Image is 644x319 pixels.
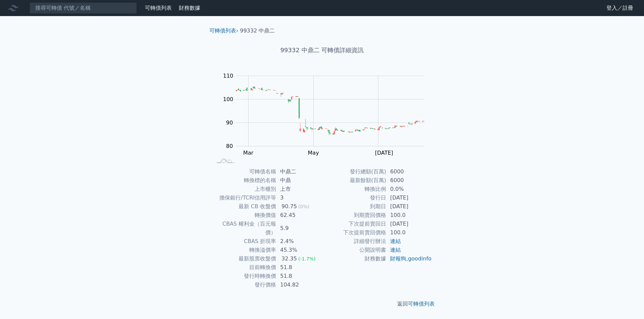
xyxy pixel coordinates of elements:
[276,167,322,176] td: 中鼎二
[322,185,386,193] td: 轉換比例
[390,238,401,244] a: 連結
[322,167,386,176] td: 發行總額(百萬)
[212,176,276,185] td: 轉換標的名稱
[212,202,276,211] td: 最新 CB 收盤價
[322,220,386,228] td: 下次提前賣回日
[386,185,432,193] td: 0.0%
[386,254,432,263] td: ,
[212,220,276,237] td: CBAS 權利金（百元報價）
[223,96,233,102] tspan: 100
[204,300,440,308] p: 返回
[212,263,276,272] td: 目前轉換價
[276,237,322,246] td: 2.4%
[390,255,406,262] a: 財報狗
[223,73,233,79] tspan: 110
[386,220,432,228] td: [DATE]
[212,185,276,193] td: 上市櫃別
[212,237,276,246] td: CBAS 折現率
[322,237,386,246] td: 詳細發行辦法
[30,2,137,14] input: 搜尋可轉債 代號／名稱
[298,204,309,209] span: (0%)
[386,193,432,202] td: [DATE]
[386,202,432,211] td: [DATE]
[610,287,644,319] div: 聊天小工具
[610,287,644,319] iframe: Chat Widget
[276,176,322,185] td: 中鼎
[322,228,386,237] td: 下次提前賣回價格
[308,150,319,156] tspan: May
[226,143,233,149] tspan: 80
[298,256,316,261] span: (-1.7%)
[243,150,254,156] tspan: Mar
[601,3,639,13] a: 登入／註冊
[212,193,276,202] td: 擔保銀行/TCRI信用評等
[212,281,276,289] td: 發行價格
[276,281,322,289] td: 104.82
[212,167,276,176] td: 可轉債名稱
[209,27,238,35] li: ›
[212,254,276,263] td: 最新股票收盤價
[276,246,322,254] td: 45.3%
[280,202,298,211] div: 90.75
[375,150,393,156] tspan: [DATE]
[276,263,322,272] td: 51.8
[145,5,172,11] a: 可轉債列表
[386,167,432,176] td: 6000
[322,246,386,254] td: 公開說明書
[226,119,233,126] tspan: 90
[212,246,276,254] td: 轉換溢價率
[322,176,386,185] td: 最新餘額(百萬)
[280,254,298,263] div: 32.35
[386,228,432,237] td: 100.0
[276,211,322,220] td: 62.45
[322,211,386,220] td: 到期賣回價格
[212,272,276,281] td: 發行時轉換價
[322,254,386,263] td: 財務數據
[209,27,236,34] a: 可轉債列表
[236,87,424,135] g: Series
[276,185,322,193] td: 上市
[212,211,276,220] td: 轉換價值
[276,193,322,202] td: 3
[408,301,435,307] a: 可轉債列表
[276,272,322,281] td: 51.8
[322,193,386,202] td: 發行日
[386,176,432,185] td: 6000
[240,27,275,35] li: 99332 中鼎二
[220,73,434,170] g: Chart
[179,5,200,11] a: 財務數據
[204,46,440,55] h1: 99332 中鼎二 可轉債詳細資訊
[322,202,386,211] td: 到期日
[386,211,432,220] td: 100.0
[390,247,401,253] a: 連結
[276,220,322,237] td: 5.9
[408,255,431,262] a: goodinfo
